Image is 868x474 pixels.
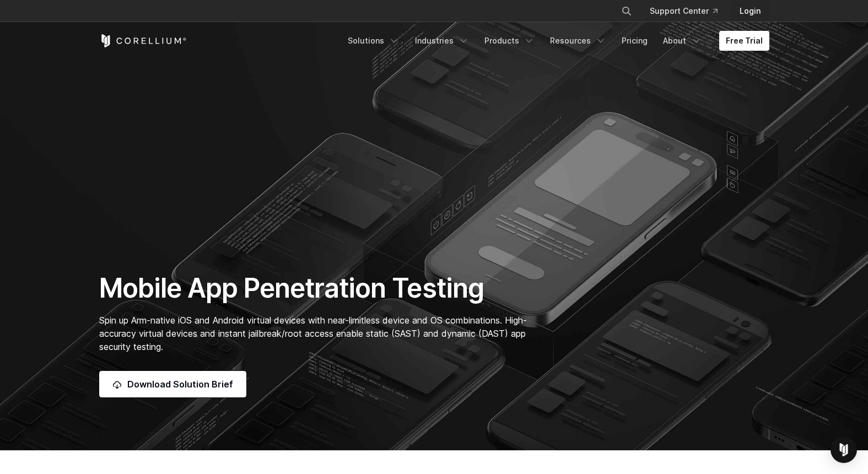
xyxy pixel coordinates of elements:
div: Navigation Menu [341,31,769,51]
span: Spin up Arm-native iOS and Android virtual devices with near-limitless device and OS combinations... [99,315,527,352]
a: Industries [408,31,476,51]
div: Open Intercom Messenger [831,437,857,463]
a: Support Center [641,1,726,21]
button: Search [617,1,637,21]
a: Download Solution Brief [99,371,246,397]
a: Login [731,1,769,21]
a: Resources [543,31,613,51]
span: Download Solution Brief [127,378,233,391]
a: Solutions [341,31,406,51]
a: Free Trial [719,31,769,51]
a: About [656,31,708,51]
div: Navigation Menu [608,1,769,21]
a: Pricing [615,31,654,51]
a: Products [478,31,541,51]
h1: Mobile App Penetration Testing [99,272,538,305]
a: Corellium Home [99,34,187,47]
